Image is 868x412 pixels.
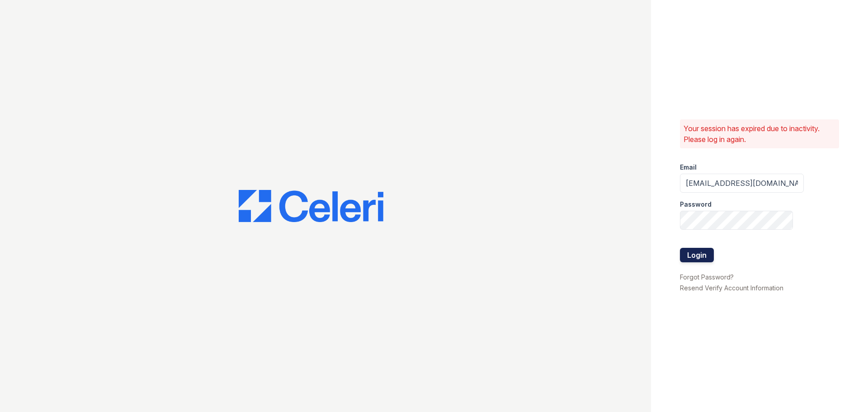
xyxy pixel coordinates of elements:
[680,163,697,172] label: Email
[680,200,712,209] label: Password
[680,248,714,262] button: Login
[680,284,783,292] a: Resend Verify Account Information
[684,123,835,145] p: Your session has expired due to inactivity. Please log in again.
[680,273,734,281] a: Forgot Password?
[239,190,383,223] img: CE_Logo_Blue-a8612792a0a2168367f1c8372b55b34899dd931a85d93a1a3d3e32e68fde9ad4.png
